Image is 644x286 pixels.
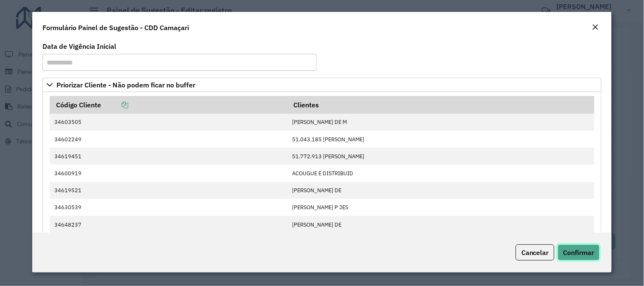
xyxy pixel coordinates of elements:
th: Código Cliente [50,96,288,114]
label: Data de Vigência Inicial [42,41,116,51]
td: ACOUGUE E DISTRIBUID [288,165,594,182]
td: 34648237 [50,216,288,233]
th: Clientes [288,96,594,114]
td: 34603505 [50,114,288,131]
span: Priorizar Cliente - Não podem ficar no buffer [56,81,195,88]
td: 34619521 [50,182,288,199]
button: Cancelar [516,244,554,261]
td: [PERSON_NAME] DE M [288,114,594,131]
a: Copiar [101,101,129,109]
span: Cancelar [521,248,549,257]
td: 34619451 [50,148,288,165]
td: [PERSON_NAME] P JES [288,199,594,216]
td: 51.772.913 [PERSON_NAME] [288,148,594,165]
span: Confirmar [563,248,594,257]
h4: Formulário Painel de Sugestão - CDD Camaçari [42,22,189,33]
button: Close [590,22,602,33]
em: Fechar [592,24,599,31]
td: 34602249 [50,131,288,148]
td: 34630539 [50,199,288,216]
button: Confirmar [558,244,600,261]
td: 51.043.185 [PERSON_NAME] [288,131,594,148]
td: [PERSON_NAME] DE [288,182,594,199]
td: 34600919 [50,165,288,182]
a: Priorizar Cliente - Não podem ficar no buffer [42,78,602,92]
td: [PERSON_NAME] DE [288,216,594,233]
